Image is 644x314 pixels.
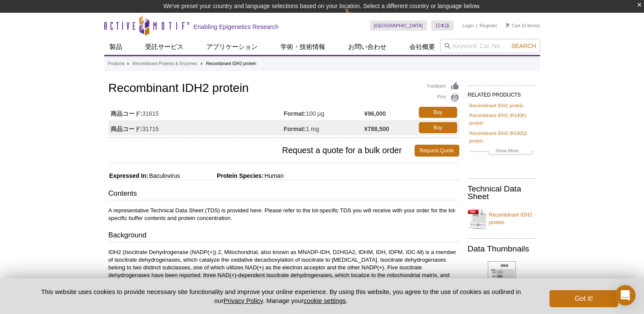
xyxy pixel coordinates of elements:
button: cookie settings [303,297,346,304]
a: 学術・技術情報 [275,39,330,55]
li: (0 items) [506,20,540,31]
li: » [200,61,203,66]
h3: Contents [109,188,459,200]
a: Login [462,23,474,29]
input: Keyword, Cat. No. [440,39,540,53]
a: Products [108,60,125,68]
span: Human [263,172,283,179]
a: Recombinant IDH2 protein [468,206,536,231]
img: Your Cart [506,23,509,27]
h2: RELATED PRODUCTS [468,85,536,100]
strong: Format: [284,125,306,133]
strong: ¥788,500 [364,125,389,133]
a: Recombinant Proteins & Enzymes [132,60,197,68]
a: Cart [506,23,521,29]
button: Got it! [550,290,618,307]
a: Show More [469,147,534,157]
div: Open Intercom Messenger [615,285,635,305]
strong: 商品コード: [111,110,143,117]
a: 受託サービス [140,39,189,55]
img: Change Here [344,6,367,26]
a: 会社概要 [404,39,440,55]
a: 日本語 [431,20,454,31]
p: This website uses cookies to provide necessary site functionality and improve your online experie... [26,287,536,305]
td: 1 mg [284,120,364,135]
li: | [476,20,478,31]
a: お問い合わせ [343,39,392,55]
span: Protein Species: [182,172,264,179]
a: [GEOGRAPHIC_DATA] [370,20,427,31]
td: 100 µg [284,105,364,120]
a: 製品 [104,39,127,55]
a: Recombinant IDH2 (R140Q) protein [469,129,534,145]
span: Request a quote for a bulk order [109,145,415,157]
a: Register [480,23,497,29]
a: Recombinant IDH2 (R140K) protein [469,111,534,127]
td: 31715 [109,120,284,135]
a: Request Quote [415,145,459,157]
span: Search [511,43,536,49]
a: アプリケーション [201,39,263,55]
span: Baculovirus [148,172,180,179]
p: IDH2 (Isocitrate Dehydrogenase (NADP(+)) 2, Mitochondrial, also known as MNADP-IDH, D2HGA2, IDHM,... [109,248,459,310]
a: Buy [419,122,457,133]
h3: Background [109,230,459,242]
strong: 商品コード: [111,125,143,133]
td: 31615 [109,105,284,120]
span: Expressed In: [109,172,149,179]
a: Print [427,93,459,103]
strong: ¥96,000 [364,110,386,117]
strong: Format: [284,110,306,117]
a: Privacy Policy [223,297,263,304]
a: Buy [419,107,457,118]
h2: Technical Data Sheet [468,185,536,200]
h2: Enabling Epigenetics Research [194,23,279,31]
p: A representative Technical Data Sheet (TDS) is provided here. Please refer to the lot-specific TD... [109,207,459,222]
a: Recombinant IDH1 protein [469,102,524,109]
button: Search [509,42,538,50]
h1: Recombinant IDH2 protein [109,82,459,96]
li: » [127,61,129,66]
li: Recombinant IDH2 protein [206,61,256,66]
h2: Data Thumbnails [468,245,536,253]
a: Feedback [427,82,459,91]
